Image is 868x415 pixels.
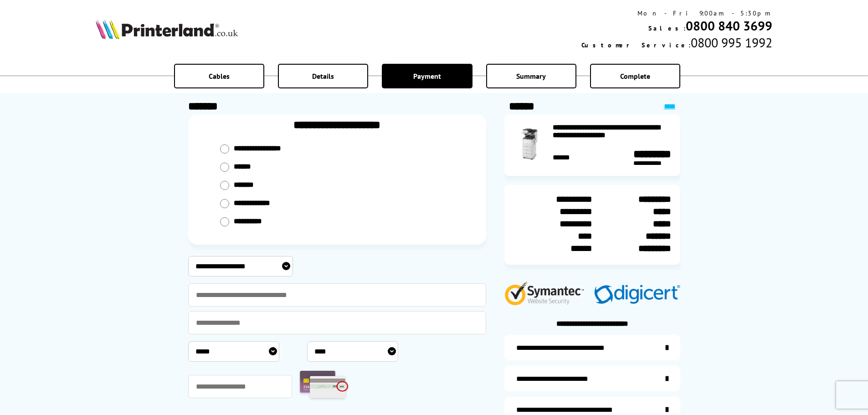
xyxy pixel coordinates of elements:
div: Mon - Fri 9:00am - 5:30pm [581,9,772,17]
span: Summary [516,72,546,81]
span: Customer Service: [581,41,691,49]
span: Payment [413,72,441,81]
img: Printerland Logo [96,19,238,39]
span: Cables [209,72,230,81]
span: Complete [620,72,650,81]
span: Sales: [648,24,686,32]
a: additional-ink [504,335,680,360]
a: 0800 840 3699 [686,17,772,34]
span: 0800 995 1992 [691,34,772,51]
span: Details [312,72,334,81]
a: items-arrive [504,366,680,391]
